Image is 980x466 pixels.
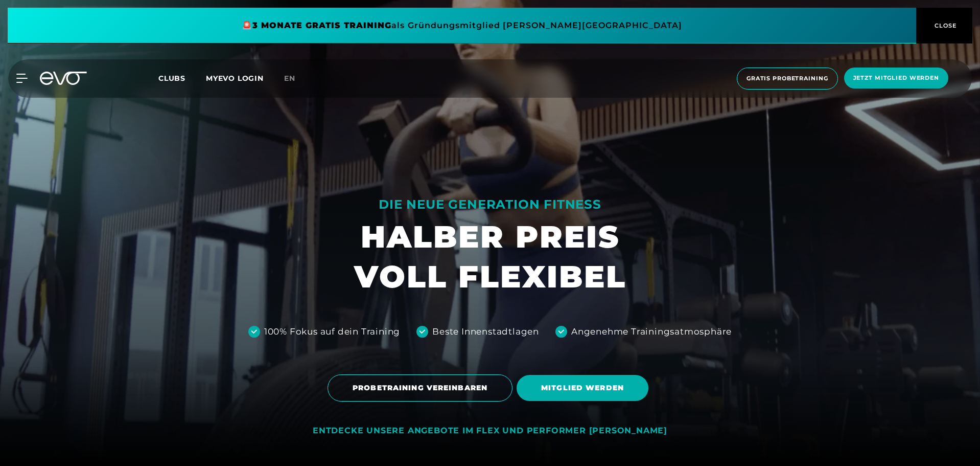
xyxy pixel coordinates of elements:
h1: HALBER PREIS VOLL FLEXIBEL [354,217,626,297]
span: Clubs [158,74,185,83]
span: CLOSE [932,21,957,30]
span: Jetzt Mitglied werden [853,74,939,82]
span: MITGLIED WERDEN [541,383,624,393]
div: ENTDECKE UNSERE ANGEBOTE IM FLEX UND PERFORMER [PERSON_NAME] [313,426,667,436]
a: Clubs [158,73,206,83]
div: Beste Innenstadtlagen [432,325,539,339]
div: DIE NEUE GENERATION FITNESS [354,196,626,213]
a: Jetzt Mitglied werden [841,68,951,90]
a: MITGLIED WERDEN [517,367,652,409]
div: 100% Fokus auf dein Training [264,325,400,339]
div: Angenehme Trainingsatmosphäre [571,325,732,339]
span: PROBETRAINING VEREINBAREN [353,383,487,393]
button: CLOSE [916,8,972,43]
a: en [284,73,308,84]
a: PROBETRAINING VEREINBAREN [328,367,517,409]
span: Gratis Probetraining [746,74,828,83]
span: en [284,74,295,83]
a: MYEVO LOGIN [206,74,264,83]
a: Gratis Probetraining [734,68,841,90]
